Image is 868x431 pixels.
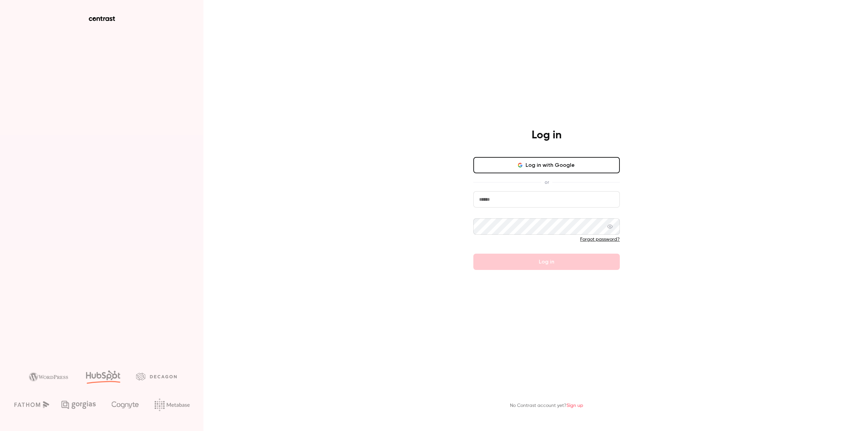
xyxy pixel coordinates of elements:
span: or [541,179,552,186]
a: Sign up [567,403,583,408]
button: Log in with Google [473,157,620,173]
a: Forgot password? [580,237,620,242]
p: No Contrast account yet? [510,402,583,409]
h4: Log in [532,129,561,142]
img: decagon [136,373,177,380]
